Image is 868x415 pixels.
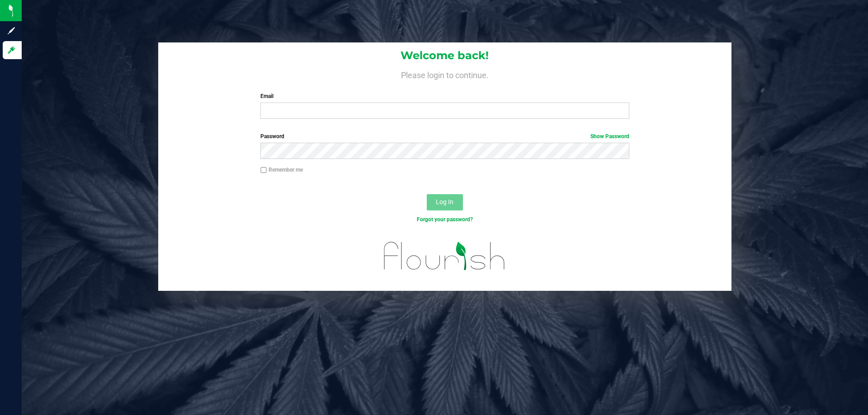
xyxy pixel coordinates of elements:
[590,133,629,140] a: Show Password
[427,194,463,210] button: Log In
[260,166,303,174] label: Remember me
[260,92,629,100] label: Email
[373,233,516,279] img: flourish_logo.svg
[417,216,473,223] a: Forgot your password?
[436,198,453,205] span: Log In
[260,133,284,140] span: Password
[7,46,16,55] inline-svg: Log in
[158,69,731,79] h4: Please login to continue.
[260,167,267,173] input: Remember me
[158,50,731,61] h1: Welcome back!
[7,26,16,35] inline-svg: Sign up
